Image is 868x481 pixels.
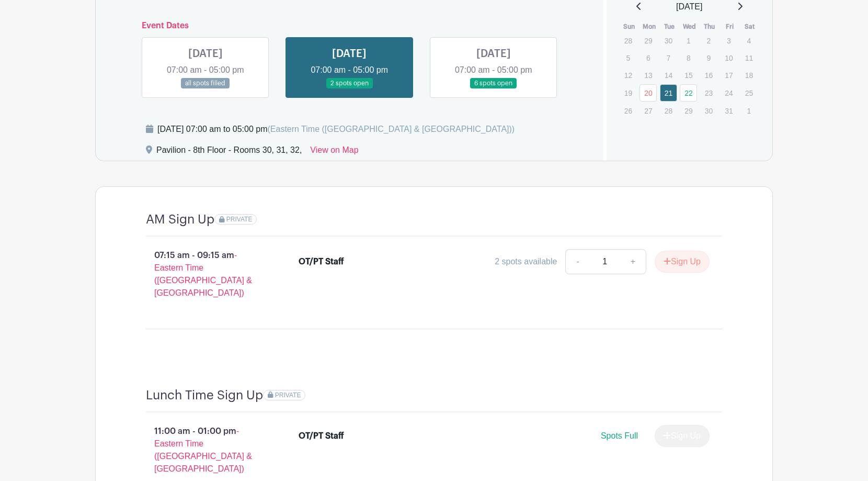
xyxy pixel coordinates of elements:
[700,103,717,119] p: 30
[299,430,344,442] div: OT/PT Staff
[660,67,677,83] p: 14
[619,21,639,32] th: Sun
[299,255,344,268] div: OT/PT Staff
[495,255,557,268] div: 2 spots available
[700,32,717,49] p: 2
[154,427,252,473] span: - Eastern Time ([GEOGRAPHIC_DATA] & [GEOGRAPHIC_DATA])
[129,245,282,304] p: 07:15 am - 09:15 am
[620,32,637,49] p: 28
[146,212,214,227] h4: AM Sign Up
[676,1,702,13] span: [DATE]
[267,125,515,133] span: (Eastern Time ([GEOGRAPHIC_DATA] & [GEOGRAPHIC_DATA]))
[639,32,657,49] p: 29
[660,50,677,66] p: 7
[275,391,301,399] span: PRIVATE
[133,21,566,31] h6: Event Dates
[680,103,697,119] p: 29
[620,249,646,274] a: +
[601,431,638,440] span: Spots Full
[310,144,358,161] a: View on Map
[620,50,637,66] p: 5
[660,32,677,49] p: 30
[700,67,717,83] p: 16
[740,32,758,49] p: 4
[660,84,677,102] a: 21
[226,216,253,223] span: PRIVATE
[680,84,697,102] a: 22
[639,103,657,119] p: 27
[720,67,737,83] p: 17
[720,85,737,101] p: 24
[129,421,282,479] p: 11:00 am - 01:00 pm
[700,50,717,66] p: 9
[679,21,700,32] th: Wed
[740,67,758,83] p: 18
[655,251,710,273] button: Sign Up
[719,21,740,32] th: Fri
[720,50,737,66] p: 10
[157,123,515,136] div: [DATE] 07:00 am to 05:00 pm
[740,103,758,119] p: 1
[700,21,720,32] th: Thu
[740,50,758,66] p: 11
[659,21,680,32] th: Tue
[720,32,737,49] p: 3
[154,251,252,297] span: - Eastern Time ([GEOGRAPHIC_DATA] & [GEOGRAPHIC_DATA])
[740,85,758,101] p: 25
[620,67,637,83] p: 12
[680,32,697,49] p: 1
[620,85,637,101] p: 19
[660,103,677,119] p: 28
[680,50,697,66] p: 8
[680,67,697,83] p: 15
[700,85,717,101] p: 23
[639,67,657,83] p: 13
[639,84,657,102] a: 20
[720,103,737,119] p: 31
[565,249,589,274] a: -
[146,388,263,403] h4: Lunch Time Sign Up
[639,50,657,66] p: 6
[639,21,659,32] th: Mon
[740,21,760,32] th: Sat
[156,144,302,161] div: Pavilion - 8th Floor - Rooms 30, 31, 32,
[620,103,637,119] p: 26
